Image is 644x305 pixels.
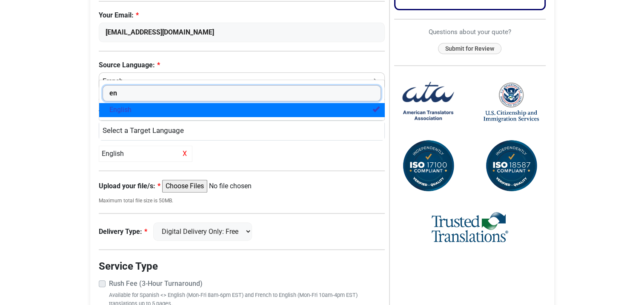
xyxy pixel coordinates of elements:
[484,82,539,123] img: United States Citizenship and Immigration Services Logo
[99,146,192,162] div: English
[99,181,160,191] label: Upload your file/s:
[103,85,381,101] input: Search
[432,211,508,245] img: Trusted Translations Logo
[394,28,546,36] h6: Questions about your quote?
[401,138,456,194] img: ISO 17100 Compliant Certification
[99,259,385,274] legend: Service Type
[109,279,203,288] strong: Rush Fee (3-Hour Turnaround)
[438,43,501,55] button: Submit for Review
[99,60,385,70] label: Source Language:
[103,125,376,136] div: English
[401,75,456,130] img: American Translators Association Logo
[109,105,132,115] span: English
[99,197,385,204] small: Maximum total file size is 50MB.
[99,121,385,141] button: English
[484,138,539,194] img: ISO 18587 Compliant Certification
[99,23,385,42] input: Enter Your Email
[180,149,189,159] span: X
[99,227,147,237] label: Delivery Type:
[99,10,385,20] label: Your Email:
